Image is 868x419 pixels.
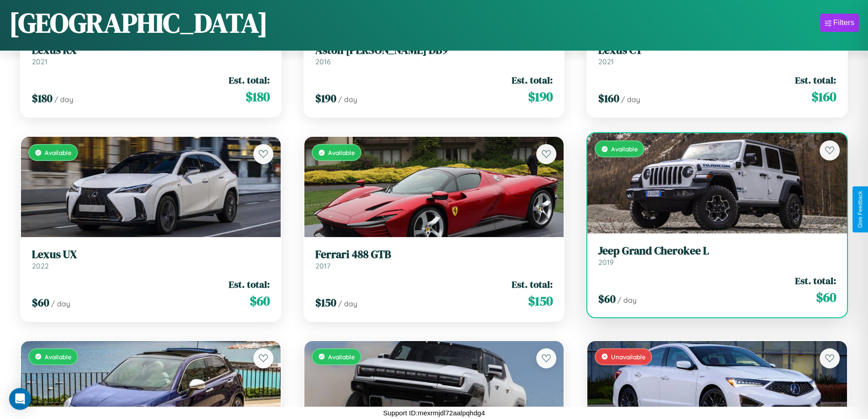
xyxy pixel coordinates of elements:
[32,261,49,270] span: 2022
[229,73,270,87] span: Est. total:
[32,44,270,57] h3: Lexus RX
[833,18,854,27] div: Filters
[315,44,553,57] h3: Aston [PERSON_NAME] DB9
[315,261,330,270] span: 2017
[338,299,357,308] span: / day
[528,88,553,106] span: $ 190
[598,44,836,57] h3: Lexus CT
[315,44,553,66] a: Aston [PERSON_NAME] DB92016
[328,149,355,156] span: Available
[32,295,49,310] span: $ 60
[338,95,357,104] span: / day
[32,248,270,261] h3: Lexus UX
[617,295,637,305] span: / day
[229,278,270,291] span: Est. total:
[598,44,836,66] a: Lexus CT2021
[315,295,336,310] span: $ 150
[598,258,614,267] span: 2019
[45,149,72,156] span: Available
[820,14,859,32] button: Filters
[9,4,268,41] h1: [GEOGRAPHIC_DATA]
[598,91,619,106] span: $ 160
[512,278,553,291] span: Est. total:
[246,88,270,106] span: $ 180
[857,191,863,228] div: Give Feedback
[598,291,616,306] span: $ 60
[54,95,73,104] span: / day
[812,88,836,106] span: $ 160
[598,244,836,258] h3: Jeep Grand Cherokee L
[328,353,355,361] span: Available
[315,248,553,261] h3: Ferrari 488 GTB
[611,353,646,361] span: Unavailable
[512,73,553,87] span: Est. total:
[315,91,336,106] span: $ 190
[45,353,72,361] span: Available
[795,73,836,87] span: Est. total:
[32,248,270,270] a: Lexus UX2022
[9,388,31,410] div: Open Intercom Messenger
[611,145,638,153] span: Available
[621,95,640,104] span: / day
[51,299,70,308] span: / day
[528,292,553,310] span: $ 150
[250,292,270,310] span: $ 60
[315,57,331,66] span: 2016
[32,57,47,66] span: 2021
[598,57,614,66] span: 2021
[383,407,485,419] p: Support ID: mexrmjdl72aalpqhdg4
[816,288,836,306] span: $ 60
[32,44,270,66] a: Lexus RX2021
[32,91,52,106] span: $ 180
[315,248,553,270] a: Ferrari 488 GTB2017
[598,244,836,267] a: Jeep Grand Cherokee L2019
[795,274,836,287] span: Est. total:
